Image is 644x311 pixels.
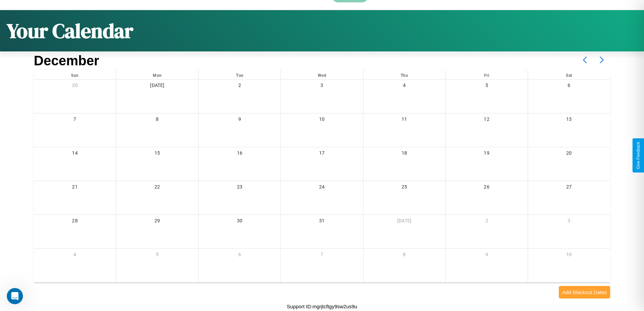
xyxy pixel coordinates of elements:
[446,70,528,79] div: Fri
[287,302,357,311] p: Support ID: mgrjtcftgy9sw2us9u
[199,181,281,195] div: 23
[528,113,610,127] div: 13
[34,181,116,195] div: 21
[528,147,610,161] div: 20
[199,215,281,229] div: 30
[116,147,198,161] div: 15
[446,249,528,263] div: 9
[281,215,363,229] div: 31
[281,113,363,127] div: 10
[7,288,23,304] iframe: Intercom live chat
[7,17,133,45] h1: Your Calendar
[199,249,281,263] div: 6
[34,53,99,68] h2: December
[363,249,446,263] div: 8
[281,70,363,79] div: Wed
[116,181,198,195] div: 22
[199,80,281,93] div: 2
[559,286,610,298] button: Add Blackout Dates
[446,181,528,195] div: 26
[116,249,198,263] div: 5
[363,215,446,229] div: [DATE]
[34,147,116,161] div: 14
[446,215,528,229] div: 2
[116,80,198,93] div: [DATE]
[528,215,610,229] div: 3
[281,181,363,195] div: 24
[363,70,446,79] div: Thu
[363,147,446,161] div: 18
[199,70,281,79] div: Tue
[446,80,528,93] div: 5
[281,80,363,93] div: 3
[363,113,446,127] div: 11
[34,80,116,93] div: 30
[528,181,610,195] div: 27
[528,249,610,263] div: 10
[281,147,363,161] div: 17
[116,113,198,127] div: 8
[199,147,281,161] div: 16
[116,215,198,229] div: 29
[446,147,528,161] div: 19
[636,142,641,169] div: Give Feedback
[446,113,528,127] div: 12
[281,249,363,263] div: 7
[34,249,116,263] div: 4
[199,113,281,127] div: 9
[363,181,446,195] div: 25
[528,70,610,79] div: Sat
[363,80,446,93] div: 4
[116,70,198,79] div: Mon
[34,113,116,127] div: 7
[528,80,610,93] div: 6
[34,70,116,79] div: Sun
[34,215,116,229] div: 28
